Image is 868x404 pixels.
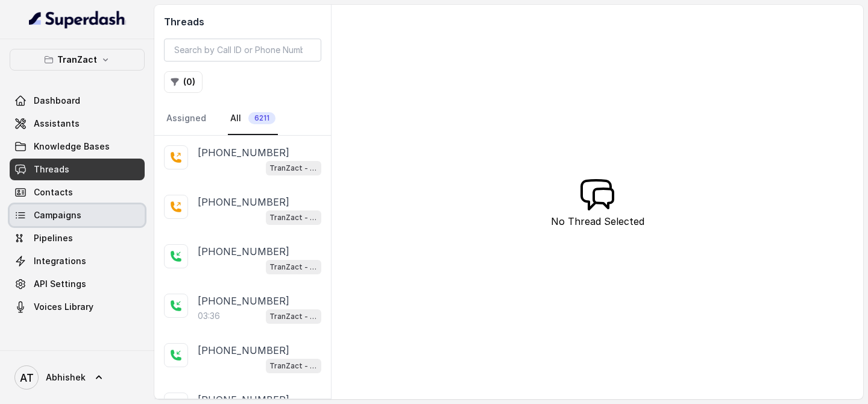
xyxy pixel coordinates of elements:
[29,10,126,29] img: light.svg
[10,227,145,249] a: Pipelines
[164,71,203,93] button: (0)
[164,39,321,62] input: Search by Call ID or Phone Number
[34,163,69,175] span: Threads
[228,103,278,135] a: All6211
[10,250,145,272] a: Integrations
[269,212,318,224] p: TranZact - Outbound Call Assistant
[10,361,145,394] a: Abhishek
[164,14,321,29] h2: Threads
[20,371,34,384] text: AT
[10,159,145,180] a: Threads
[10,136,145,157] a: Knowledge Bases
[10,296,145,318] a: Voices Library
[551,214,644,229] p: No Thread Selected
[34,118,80,130] span: Assistants
[198,310,220,322] p: 03:36
[164,103,321,135] nav: Tabs
[198,244,289,259] p: [PHONE_NUMBER]
[198,343,289,358] p: [PHONE_NUMBER]
[34,255,86,267] span: Integrations
[198,195,289,209] p: [PHONE_NUMBER]
[34,301,93,313] span: Voices Library
[198,145,289,160] p: [PHONE_NUMBER]
[248,112,275,124] span: 6211
[10,273,145,295] a: API Settings
[10,204,145,226] a: Campaigns
[46,371,86,383] span: Abhishek
[10,181,145,203] a: Contacts
[10,113,145,134] a: Assistants
[269,360,318,372] p: TranZact - Outbound Call Assistant
[34,186,73,198] span: Contacts
[269,261,318,273] p: TranZact - Outbound Call Assistant
[164,103,209,135] a: Assigned
[10,49,145,71] button: TranZact
[198,294,289,308] p: [PHONE_NUMBER]
[34,232,73,244] span: Pipelines
[34,278,86,290] span: API Settings
[10,90,145,112] a: Dashboard
[34,209,81,221] span: Campaigns
[34,95,80,107] span: Dashboard
[57,52,97,67] p: TranZact
[34,140,110,153] span: Knowledge Bases
[269,311,318,323] p: TranZact - Outbound Call Assistant
[269,162,318,174] p: TranZact - Outbound Call Assistant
